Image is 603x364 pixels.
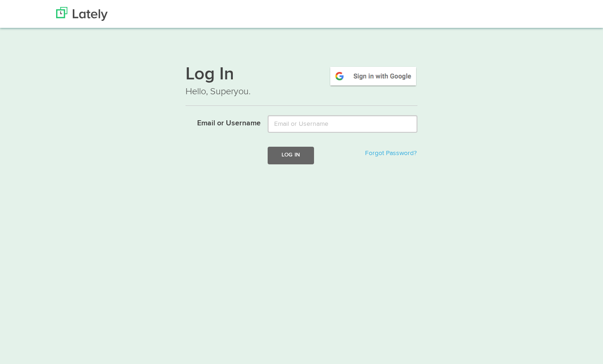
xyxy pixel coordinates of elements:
input: Email or Username [268,115,417,133]
a: Forgot Password? [365,150,417,156]
h1: Log In [186,65,417,85]
p: Hello, Superyou. [186,85,417,98]
img: google-signin.png [329,65,417,87]
button: Log In [268,147,314,164]
img: Lately [56,7,108,21]
label: Email or Username [179,115,261,129]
